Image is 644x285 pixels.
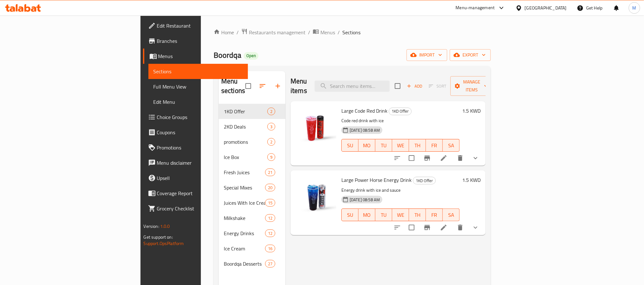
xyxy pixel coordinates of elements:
span: Sort sections [255,78,270,94]
span: Large Code Red Drink [341,106,387,116]
button: delete [453,220,468,235]
button: show more [468,150,483,166]
div: Milkshake12 [219,210,285,226]
span: Menu disclaimer [157,159,243,167]
span: import [412,51,442,59]
span: Add item [404,81,425,91]
span: promotions [224,138,267,146]
span: 27 [265,261,275,267]
span: WE [395,141,407,150]
div: Ice Box9 [219,149,285,165]
img: Large Code Red Drink [296,106,336,147]
a: Edit menu item [440,224,448,231]
span: M [633,4,636,11]
div: 1KD Offer [389,108,412,115]
span: 1.0.0 [160,222,170,230]
a: Menus [313,28,335,36]
span: 9 [268,154,275,160]
div: Ice Cream16 [219,241,285,256]
button: TU [375,209,392,221]
a: Menu disclaimer [143,155,248,170]
span: Ice Cream [224,245,265,252]
span: 1KD Offer [413,177,435,184]
div: Juices With Ice Cream [224,199,265,207]
div: items [267,123,275,130]
span: TH [412,210,423,220]
a: Edit Restaurant [143,18,248,33]
button: WE [392,139,409,152]
h6: 1.5 KWD [462,176,481,184]
span: 16 [265,246,275,252]
button: Branch-specific-item [420,150,435,166]
a: Support.OpsPlatform [144,239,184,248]
span: [DATE] 08:58 AM [347,127,382,133]
div: items [267,153,275,161]
span: Restaurants management [249,29,305,36]
span: Version: [144,222,159,230]
p: Energy drink with ice and sauce [341,186,460,194]
h6: 1.5 KWD [462,106,481,115]
div: Boordqa Desserts27 [219,256,285,271]
div: Energy Drinks12 [219,226,285,241]
button: SA [443,209,460,221]
span: Fresh Juices [224,169,265,176]
span: [DATE] 08:58 AM [347,197,382,203]
div: Juices With Ice Cream15 [219,195,285,210]
button: sort-choices [390,150,405,166]
div: items [265,199,275,207]
span: Open [244,53,258,58]
span: Manage items [456,78,488,94]
div: 1KD Offer [224,108,267,115]
nav: Menu sections [219,101,285,274]
a: Grocery Checklist [143,201,248,216]
span: Ice Box [224,153,267,161]
a: Coupons [143,125,248,140]
div: 1KD Offer [413,177,436,184]
span: Coverage Report [157,189,243,197]
span: Sections [154,68,243,75]
span: Milkshake [224,214,265,222]
span: Select section [391,79,404,93]
div: items [267,138,275,146]
span: Get support on: [144,233,173,241]
button: FR [426,209,443,221]
span: 2 [268,139,275,145]
span: Edit Restaurant [157,22,243,30]
div: Open [244,52,258,60]
a: Coverage Report [143,186,248,201]
a: Sections [148,64,248,79]
div: 2KD Deals [224,123,267,130]
a: Promotions [143,140,248,155]
span: Energy Drinks [224,229,265,237]
span: Edit Menu [154,98,243,106]
a: Edit Menu [148,94,248,109]
span: Full Menu View [154,83,243,90]
a: Full Menu View [148,79,248,94]
span: Menus [158,52,243,60]
li: / [338,29,340,36]
div: Menu-management [456,4,495,12]
div: items [265,184,275,191]
span: SA [445,210,457,220]
button: TU [375,139,392,152]
span: Add [406,83,423,90]
span: 1KD Offer [389,108,411,115]
span: Special Mixes [224,184,265,191]
a: Edit menu item [440,154,448,162]
span: MO [361,210,373,220]
button: import [407,49,447,61]
span: Select to update [405,221,418,234]
span: 12 [265,230,275,236]
span: 12 [265,215,275,221]
button: delete [453,150,468,166]
button: SA [443,139,460,152]
span: MO [361,141,373,150]
span: SU [344,210,356,220]
span: 20 [265,185,275,191]
span: Coupons [157,129,243,136]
